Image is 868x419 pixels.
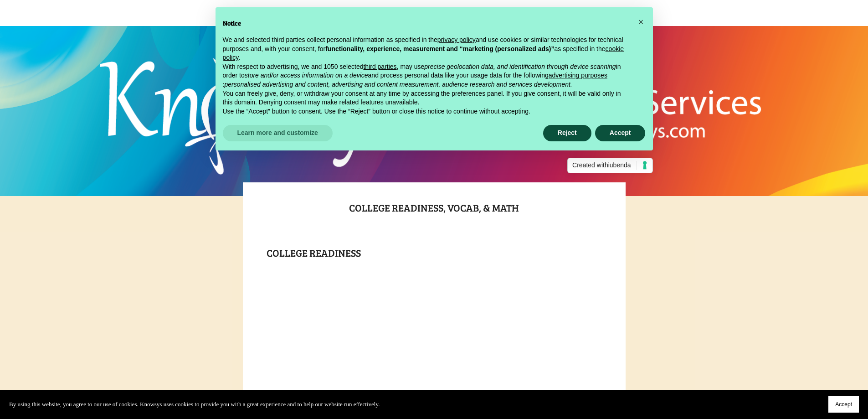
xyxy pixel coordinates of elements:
[325,45,554,52] strong: functionality, experience, measurement and “marketing (personalized ads)”
[595,125,646,141] button: Accept
[567,158,652,173] a: Created withiubenda
[608,161,631,169] span: iubenda
[835,401,852,408] span: Accept
[267,244,602,261] h1: College Readiness
[223,62,631,89] p: With respect to advertising, we and 1050 selected , may use in order to and process personal data...
[543,125,591,141] button: Reject
[9,399,380,409] p: By using this website, you agree to our use of cookies. Knowsys uses cookies to provide you with ...
[223,125,333,141] button: Learn more and customize
[223,89,631,107] p: You can freely give, deny, or withdraw your consent at any time by accessing the preferences pane...
[638,17,644,27] span: ×
[223,36,631,62] p: We and selected third parties collect personal information as specified in the and use cookies or...
[572,161,637,170] span: Created with
[223,107,631,116] p: Use the “Accept” button to consent. Use the “Reject” button or close this notice to continue with...
[828,396,859,413] button: Accept
[634,15,648,29] button: Close this notice
[267,199,602,232] h1: College readiness, Vocab, & Math
[245,72,368,79] em: store and/or access information on a device
[424,63,616,70] em: precise geolocation data, and identification through device scanning
[549,71,607,80] button: advertising purposes
[223,45,624,62] a: cookie policy
[363,62,396,72] button: third parties
[224,81,572,88] em: personalised advertising and content, advertising and content measurement, audience research and ...
[223,18,631,28] h2: Notice
[437,36,476,43] a: privacy policy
